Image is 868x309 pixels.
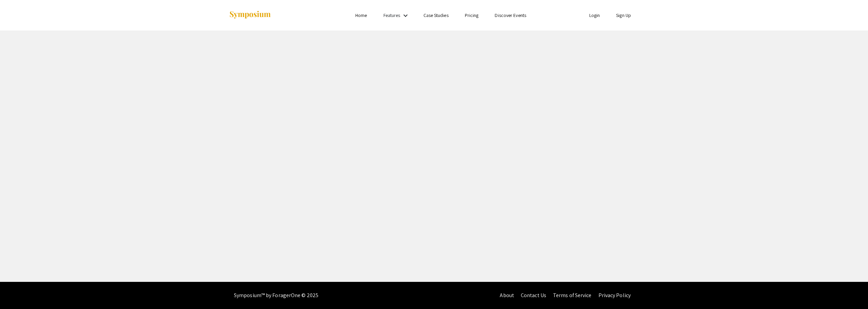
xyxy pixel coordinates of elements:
[598,292,631,299] a: Privacy Policy
[589,12,600,18] a: Login
[423,12,449,18] a: Case Studies
[229,11,271,20] img: Symposium by ForagerOne
[355,12,367,18] a: Home
[616,12,631,18] a: Sign Up
[383,12,400,18] a: Features
[495,12,526,18] a: Discover Events
[521,292,546,299] a: Contact Us
[500,292,514,299] a: About
[401,12,410,20] mat-icon: Expand Features list
[234,282,318,309] div: Symposium™ by ForagerOne © 2025
[465,12,479,18] a: Pricing
[553,292,592,299] a: Terms of Service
